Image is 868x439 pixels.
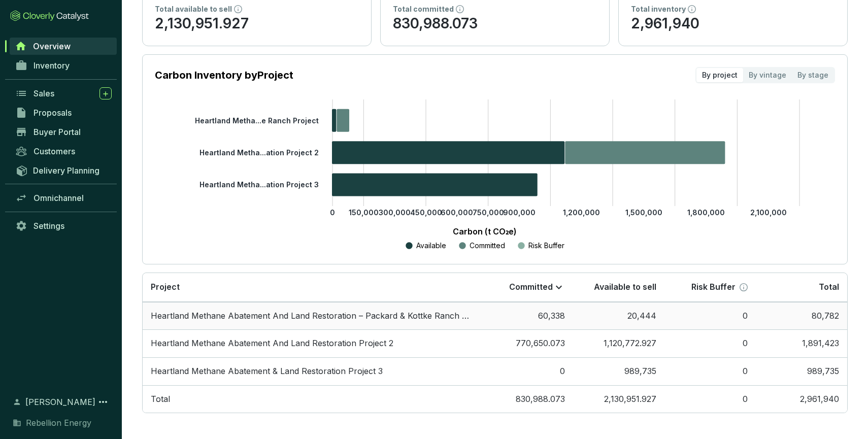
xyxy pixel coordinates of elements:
p: 2,961,940 [631,14,835,33]
a: Inventory [10,57,117,74]
a: Delivery Planning [10,162,117,179]
span: Overview [33,41,71,51]
td: 989,735 [756,357,847,385]
td: 0 [664,357,756,385]
td: 80,782 [756,302,847,330]
p: Total inventory [631,4,686,14]
p: Total available to sell [155,4,232,14]
th: Project [143,273,482,302]
td: 0 [664,329,756,357]
tspan: Heartland Metha...ation Project 3 [199,180,319,189]
tspan: 150,000 [349,208,379,217]
td: 830,988.073 [482,385,573,413]
td: 1,120,772.927 [573,329,664,357]
div: By stage [792,68,834,82]
span: Customers [34,146,75,156]
td: Heartland Methane Abatement & Land Restoration Project 3 [143,357,482,385]
p: Risk Buffer [528,241,564,251]
div: By vintage [743,68,792,82]
span: Proposals [34,108,72,118]
td: 2,961,940 [756,385,847,413]
tspan: 750,000 [473,208,504,217]
p: Total committed [393,4,454,14]
tspan: 600,000 [441,208,473,217]
td: 2,130,951.927 [573,385,664,413]
p: Committed [470,241,505,251]
td: Heartland Methane Abatement And Land Restoration – Packard & Kottke Ranch Project [143,302,482,330]
span: [PERSON_NAME] [25,396,95,408]
p: 830,988.073 [393,14,597,33]
tspan: 900,000 [503,208,536,217]
tspan: 1,200,000 [563,208,600,217]
td: Total [143,385,482,413]
a: Buyer Portal [10,123,117,141]
tspan: 0 [330,208,335,217]
td: 20,444 [573,302,664,330]
p: Available [416,241,446,251]
tspan: 300,000 [379,208,411,217]
a: Proposals [10,104,117,121]
td: 60,338 [482,302,573,330]
div: By project [696,68,743,82]
span: Rebellion Energy [26,417,91,429]
a: Omnichannel [10,189,117,207]
a: Customers [10,143,117,160]
span: Buyer Portal [34,127,81,137]
tspan: 2,100,000 [750,208,787,217]
tspan: 1,500,000 [625,208,662,217]
div: segmented control [695,67,835,83]
p: Carbon Inventory by Project [155,68,293,82]
span: Delivery Planning [33,165,99,176]
tspan: Heartland Metha...e Ranch Project [195,116,319,124]
a: Overview [10,38,117,55]
p: Carbon (t CO₂e) [170,225,799,238]
span: Sales [34,88,54,98]
td: 989,735 [573,357,664,385]
span: Omnichannel [34,193,84,203]
td: 1,891,423 [756,329,847,357]
p: Committed [509,282,553,293]
p: 2,130,951.927 [155,14,359,33]
td: 0 [664,385,756,413]
td: 770,650.073 [482,329,573,357]
a: Sales [10,85,117,102]
span: Settings [34,221,64,231]
tspan: Heartland Metha...ation Project 2 [199,148,319,157]
a: Settings [10,217,117,234]
tspan: 450,000 [410,208,442,217]
th: Available to sell [573,273,664,302]
td: 0 [664,302,756,330]
span: Inventory [34,60,70,71]
td: 0 [482,357,573,385]
tspan: 1,800,000 [687,208,725,217]
p: Risk Buffer [691,282,736,293]
th: Total [756,273,847,302]
td: Heartland Methane Abatement And Land Restoration Project 2 [143,329,482,357]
